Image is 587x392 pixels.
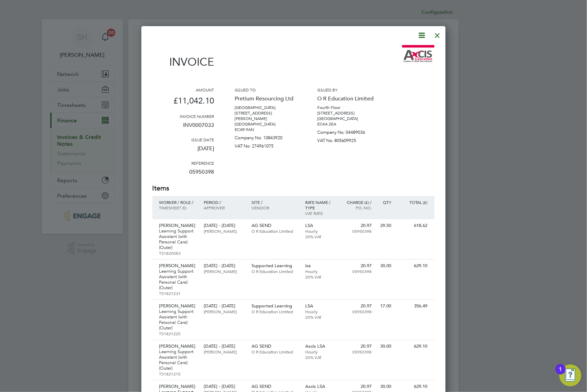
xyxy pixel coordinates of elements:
p: Vendor [252,205,298,210]
p: Fourth Floor [318,105,380,110]
p: £11,042.10 [152,92,214,113]
p: O R Education Limited [252,269,298,274]
p: [GEOGRAPHIC_DATA] [235,121,297,127]
p: Learning Support Assistant (with Personal Care) (Outer) [159,269,197,291]
p: [PERSON_NAME] [159,344,197,349]
p: [DATE] - [DATE] [204,223,245,228]
p: [PERSON_NAME] [159,223,197,228]
p: Site / [252,199,298,205]
p: 20% VAT [305,274,335,280]
p: TS1821215 [159,371,197,377]
p: Hourly [305,309,335,314]
p: Period / [204,199,245,205]
p: 30.00 [378,263,391,269]
p: 629.10 [398,263,428,269]
p: O R Education Limited [252,228,298,234]
p: 20% VAT [305,314,335,320]
p: O R Education Limited [318,92,380,105]
p: 30.00 [378,344,391,349]
p: 17.00 [378,303,391,309]
p: 05950398 [342,309,372,314]
p: TS1821231 [159,291,197,296]
p: [PERSON_NAME] [159,263,197,269]
p: 629.10 [398,344,428,349]
p: EC4A 2EA [318,121,380,127]
p: Learning Support Assistant (with Personal Care) (Outer) [159,309,197,331]
p: 20.97 [342,263,372,269]
p: Learning Support Assistant (with Personal Care) (Outer) [159,228,197,250]
p: 05950398 [342,228,372,234]
p: Total (£) [398,199,428,205]
p: 20% VAT [305,355,335,360]
p: 356.49 [398,303,428,309]
h3: Amount [152,87,214,92]
p: Axcis LSA [305,384,335,389]
p: [DATE] [152,142,214,160]
p: lsa [305,263,335,269]
p: [PERSON_NAME] [159,303,197,309]
p: [DATE] - [DATE] [204,303,245,309]
h3: Issued to [235,87,297,92]
h3: Issued by [318,87,380,92]
p: [DATE] - [DATE] [204,344,245,349]
p: Hourly [305,269,335,274]
p: 20.97 [342,303,372,309]
p: O R Education Limited [252,349,298,355]
p: [PERSON_NAME] [204,269,245,274]
p: Charge (£) / [342,199,372,205]
p: Hourly [305,228,335,234]
p: QTY [378,199,391,205]
p: 629.10 [398,384,428,389]
p: [STREET_ADDRESS][PERSON_NAME] [235,110,297,121]
p: Learning Support Assistant (with Personal Care) (Outer) [159,349,197,371]
p: VAT rate [305,210,335,216]
p: 29.50 [378,223,391,228]
p: Po. No. [342,205,372,210]
p: 20% VAT [305,234,335,239]
p: 05950398 [342,269,372,274]
p: 20.97 [342,223,372,228]
p: [PERSON_NAME] [204,309,245,314]
p: Worker / Role / [159,199,197,205]
p: [PERSON_NAME] [204,228,245,234]
h3: Issue date [152,137,214,142]
p: Timesheet ID [159,205,197,210]
p: VAT No: 805609925 [318,135,380,143]
p: LSA [305,303,335,309]
button: Open Resource Center, 1 new notification [559,364,581,386]
p: AG SEND [252,384,298,389]
p: Pretium Resourcing Ltd [235,92,297,105]
p: O R Education Limited [252,309,298,314]
p: Supported Learning [252,263,298,269]
p: Hourly [305,349,335,355]
p: 618.62 [398,223,428,228]
p: 20.97 [342,344,372,349]
p: 20.97 [342,384,372,389]
h1: Invoice [152,55,214,68]
p: Rate name / type [305,199,335,210]
p: [GEOGRAPHIC_DATA] [235,105,297,110]
p: VAT No: 274961075 [235,141,297,149]
img: axcis-logo-remittance.png [402,45,434,66]
h2: Items [152,184,435,193]
p: [DATE] - [DATE] [204,384,245,389]
p: Supported Learning [252,303,298,309]
p: AG SEND [252,344,298,349]
p: EC4R 9AN [235,127,297,132]
p: Axcis LSA [305,344,335,349]
p: [DATE] - [DATE] [204,263,245,269]
p: [STREET_ADDRESS] [318,110,380,116]
p: 05950398 [152,166,214,184]
p: INV0007033 [152,119,214,137]
p: Company No: 04489036 [318,127,380,135]
h3: Invoice number [152,113,214,119]
h3: Reference [152,160,214,166]
p: [GEOGRAPHIC_DATA] [318,116,380,121]
p: 30.00 [378,384,391,389]
div: 1 [559,369,562,378]
p: 05950398 [342,349,372,355]
p: TS1820083 [159,250,197,256]
p: AG SEND [252,223,298,228]
p: Approver [204,205,245,210]
p: [PERSON_NAME] [159,384,197,389]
